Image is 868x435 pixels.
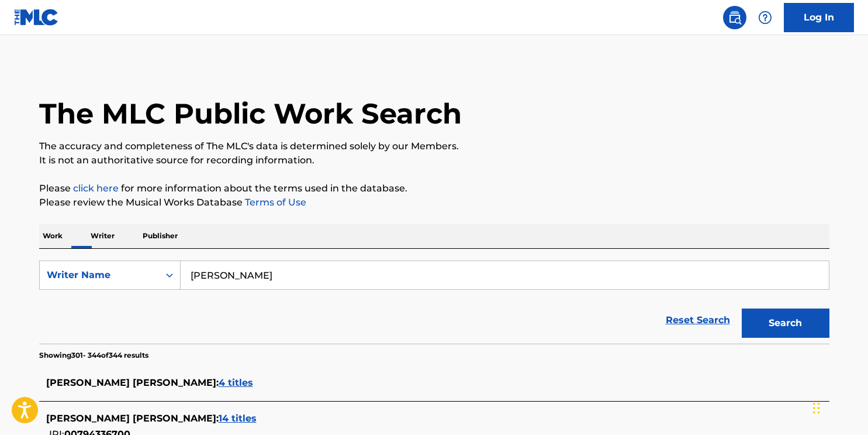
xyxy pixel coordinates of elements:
a: Terms of Use [243,197,306,208]
img: help [758,11,772,25]
button: Search [742,309,829,338]
span: 14 titles [219,413,257,424]
a: Reset Search [660,307,736,333]
img: search [728,11,742,25]
a: Log In [784,3,854,32]
h1: The MLC Public Work Search [39,96,462,131]
p: Writer [87,224,118,248]
p: Publisher [139,224,181,248]
div: Drag [813,391,820,426]
div: Writer Name [47,268,152,282]
p: Work [39,224,66,248]
p: It is not an authoritative source for recording information. [39,153,829,167]
p: The accuracy and completeness of The MLC's data is determined solely by our Members. [39,139,829,153]
p: Please review the Musical Works Database [39,196,829,210]
span: [PERSON_NAME] [PERSON_NAME] : [46,413,219,424]
p: Please for more information about the terms used in the database. [39,181,829,196]
a: Public Search [723,6,746,29]
span: [PERSON_NAME] [PERSON_NAME] : [46,377,219,388]
div: Help [753,6,777,29]
span: 4 titles [219,377,253,388]
a: click here [73,183,119,194]
img: MLC Logo [14,9,59,26]
iframe: Chat Widget [810,379,868,435]
p: Showing 301 - 344 of 344 results [39,350,148,361]
form: Search Form [39,261,829,344]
